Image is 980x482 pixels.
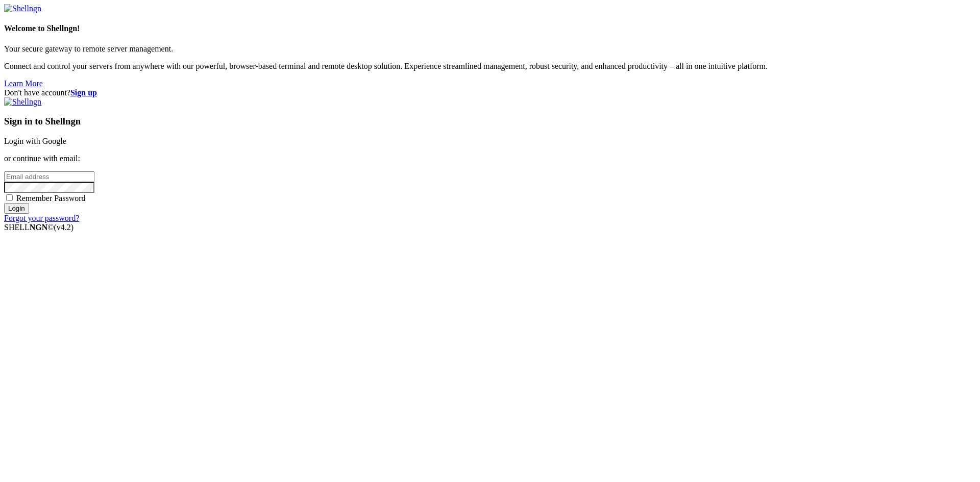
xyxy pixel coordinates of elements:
p: or continue with email: [4,154,976,163]
input: Email address [4,171,94,182]
p: Your secure gateway to remote server management. [4,44,976,54]
span: Remember Password [16,194,86,202]
a: Login with Google [4,137,66,145]
span: 4.2.0 [54,223,74,232]
h3: Sign in to Shellngn [4,116,976,127]
h4: Welcome to Shellngn! [4,24,976,33]
input: Login [4,203,29,214]
b: NGN [30,223,48,232]
img: Shellngn [4,4,41,13]
div: Don't have account? [4,88,976,97]
p: Connect and control your servers from anywhere with our powerful, browser-based terminal and remo... [4,62,976,71]
a: Sign up [70,88,97,97]
span: SHELL © [4,223,73,232]
input: Remember Password [6,194,13,201]
img: Shellngn [4,97,41,107]
a: Forgot your password? [4,214,79,222]
a: Learn More [4,79,43,88]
